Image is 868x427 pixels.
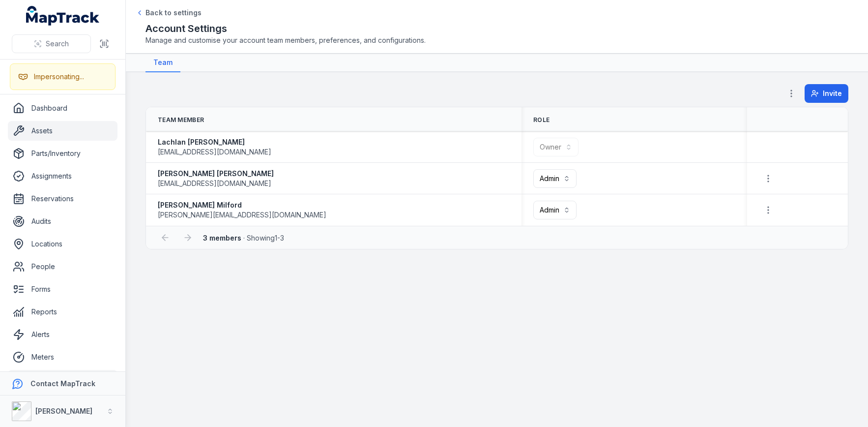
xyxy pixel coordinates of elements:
[8,257,117,276] a: People
[145,22,848,35] h2: Account Settings
[34,72,84,82] div: Impersonating...
[158,200,326,210] strong: [PERSON_NAME] Milford
[136,8,202,18] a: Back to settings
[158,179,271,188] span: [EMAIL_ADDRESS][DOMAIN_NAME]
[158,116,204,124] span: Team Member
[533,169,577,188] button: Admin
[8,302,117,322] a: Reports
[8,212,117,231] a: Audits
[30,379,95,388] strong: Contact MapTrack
[8,279,117,299] a: Forms
[145,54,180,72] a: Team
[533,116,550,124] span: Role
[145,8,202,18] span: Back to settings
[145,35,848,45] span: Manage and customise your account team members, preferences, and configurations.
[8,347,117,367] a: Meters
[8,234,117,254] a: Locations
[26,6,100,26] a: MapTrack
[8,370,117,390] a: Settings
[158,210,326,220] span: [PERSON_NAME][EMAIL_ADDRESS][DOMAIN_NAME]
[12,34,91,53] button: Search
[203,234,241,242] strong: 3 members
[805,84,848,103] button: Invite
[8,121,117,141] a: Assets
[8,98,117,118] a: Dashboard
[8,144,117,163] a: Parts/Inventory
[8,325,117,344] a: Alerts
[158,147,271,157] span: [EMAIL_ADDRESS][DOMAIN_NAME]
[8,166,117,186] a: Assignments
[35,407,92,415] strong: [PERSON_NAME]
[203,234,284,242] span: · Showing 1 - 3
[533,201,577,219] button: Admin
[158,137,271,147] strong: Lachlan [PERSON_NAME]
[8,189,117,209] a: Reservations
[46,39,69,49] span: Search
[823,89,842,98] span: Invite
[158,169,274,179] strong: [PERSON_NAME] [PERSON_NAME]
